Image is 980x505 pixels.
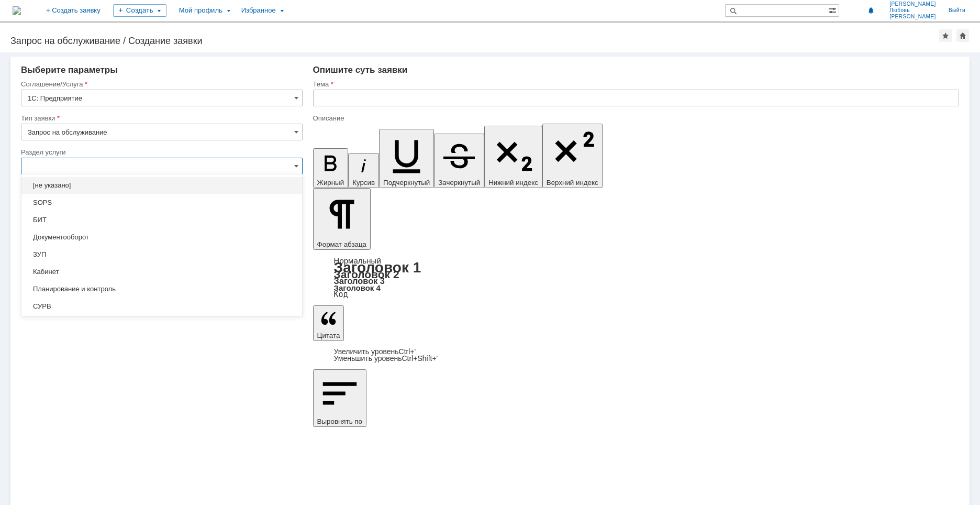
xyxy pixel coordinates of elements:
[317,332,340,339] span: Цитата
[313,148,349,188] button: Жирный
[547,179,598,186] span: Верхний индекс
[313,305,344,341] button: Цитата
[488,179,538,186] span: Нижний индекс
[21,115,300,122] div: Тип заявки
[334,259,421,276] a: Заголовок 1
[313,188,371,250] button: Формат абзаца
[399,347,416,356] span: Ctrl+'
[334,283,381,292] a: Заголовок 4
[317,179,344,186] span: Жирный
[402,354,438,363] span: Ctrl+Shift+'
[383,179,430,186] span: Подчеркнутый
[313,257,959,298] div: Формат абзаца
[317,418,362,425] span: Выровнять по
[10,36,939,46] div: Запрос на обслуживание / Создание заявки
[434,134,484,188] button: Зачеркнутый
[28,285,296,293] span: Планирование и контроль
[334,347,416,356] a: Increase
[334,256,381,265] a: Нормальный
[13,6,21,15] a: Перейти на домашнюю страницу
[438,179,480,186] span: Зачеркнутый
[21,149,300,156] div: Раздел услуги
[21,81,300,87] div: Соглашение/Услуга
[28,216,296,224] span: БИТ
[28,199,296,207] span: SOPS
[313,115,957,122] div: Описание
[334,268,399,280] a: Заголовок 2
[348,153,379,188] button: Курсив
[313,65,408,75] span: Опишите суть заявки
[379,129,434,188] button: Подчеркнутый
[28,268,296,276] span: Кабинет
[21,65,118,75] span: Выберите параметры
[28,233,296,241] span: Документооборот
[352,179,375,186] span: Курсив
[13,6,21,15] img: logo
[334,276,385,286] a: Заголовок 3
[889,1,936,7] span: [PERSON_NAME]
[313,369,366,427] button: Выровнять по
[889,7,936,14] span: Любовь
[313,348,959,362] div: Цитата
[28,302,296,311] span: СУРВ
[313,81,957,87] div: Тема
[484,126,542,188] button: Нижний индекс
[956,29,969,42] div: Сделать домашней страницей
[542,124,603,188] button: Верхний индекс
[828,5,839,15] span: Расширенный поиск
[334,354,438,363] a: Decrease
[28,250,296,259] span: ЗУП
[113,4,166,17] div: Создать
[889,14,936,20] span: [PERSON_NAME]
[334,290,348,299] a: Код
[939,29,952,42] div: Добавить в избранное
[317,240,366,248] span: Формат абзаца
[28,181,296,190] span: [не указано]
